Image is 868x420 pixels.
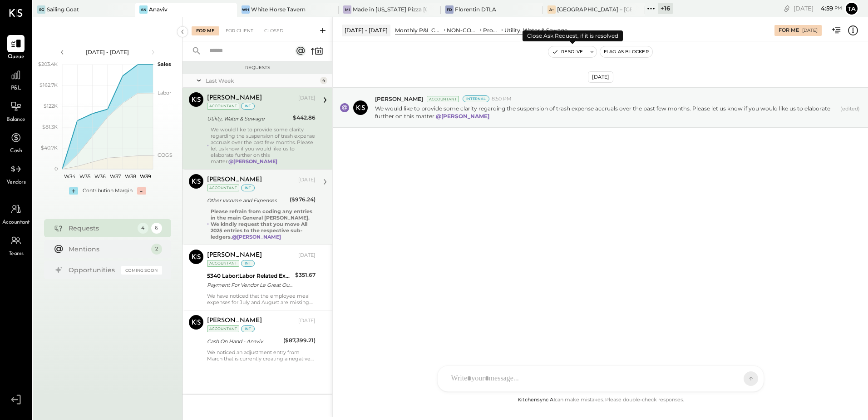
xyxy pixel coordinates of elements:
text: Sales [158,61,171,67]
div: [DATE] [298,176,316,184]
div: [PERSON_NAME] [207,94,262,103]
div: Contribution Margin [83,187,133,195]
span: Cash [10,147,22,155]
div: Opportunities [69,265,117,275]
a: P&L [0,66,31,93]
strong: @[PERSON_NAME] [232,234,281,240]
div: Accountant [207,185,239,191]
div: Made in [US_STATE] Pizza [GEOGRAPHIC_DATA] [353,5,427,13]
a: Vendors [0,160,31,187]
div: Other Income and Expenses [207,196,287,205]
div: 6 [151,223,162,234]
div: ($87,399.21) [283,336,316,345]
text: W34 [64,173,76,180]
div: 5340 Labor:Labor Related Expenses:Employee Meals [207,271,292,280]
button: Ta [844,1,859,16]
div: Utility, Water & Sewage [207,114,290,123]
div: Cash On Hand - Anaviv [207,337,281,346]
div: [DATE] - [DATE] [69,48,146,56]
span: Balance [6,116,25,124]
div: A– [547,5,556,14]
div: [DATE] [802,27,818,34]
text: 0 [54,165,58,172]
span: P&L [11,85,21,93]
div: Mentions [69,245,147,254]
div: Accountant [207,325,239,332]
div: Monthly P&L Comparison [395,26,442,34]
div: Mi [343,5,351,14]
text: $81.3K [42,124,58,130]
div: - [137,187,146,195]
span: Accountant [2,219,30,227]
text: COGS [158,152,173,158]
strong: @[PERSON_NAME] [228,158,277,165]
text: W38 [124,173,136,180]
span: Vendors [6,179,26,187]
div: Coming Soon [121,266,162,275]
div: [DATE] [298,252,316,259]
div: Anaviv [149,5,168,13]
strong: Please refrain from coding any entries in the main General [PERSON_NAME]. We kindly request that ... [211,208,312,240]
div: copy link [782,4,791,13]
p: We would like to provide some clarity regarding the suspension of trash expense accruals over the... [375,105,837,120]
div: Utility, Water & Sewage [504,26,567,34]
div: [PERSON_NAME] [207,251,262,260]
div: Florentin DTLA [455,5,496,13]
div: Accountant [207,260,239,267]
div: Internal [463,95,489,102]
text: $203.4K [38,61,58,67]
div: Requests [69,224,133,233]
span: [PERSON_NAME] [375,95,423,103]
div: [DATE] [588,71,613,83]
div: [DATE] [298,95,316,102]
div: An [139,5,148,14]
div: For Me [192,26,219,35]
div: Last Week [206,77,318,85]
span: (edited) [840,105,860,120]
div: + [69,187,78,195]
div: $351.67 [295,270,316,280]
div: Closed [260,26,288,35]
p: We would like to provide some clarity regarding the suspension of trash expense accruals over the... [211,126,316,165]
text: $40.7K [41,145,58,151]
a: Teams [0,232,31,258]
div: int [241,325,255,332]
text: W39 [139,173,151,180]
text: W36 [94,173,105,180]
text: W37 [109,173,120,180]
div: ($976.24) [290,195,316,204]
div: For Client [221,26,258,35]
div: WH [242,5,250,14]
text: Labor [158,90,171,96]
text: W35 [79,173,90,180]
div: int [241,185,255,191]
div: Sailing Goat [47,5,79,13]
div: We have noticed that the employee meal expenses for July and August are missing. Could you please... [207,293,316,305]
div: $442.86 [293,113,316,122]
button: Resolve [548,46,587,57]
div: Accountant [207,103,239,110]
div: Accountant [427,96,459,102]
div: For Me [779,27,799,34]
div: + 16 [658,3,673,14]
div: [DATE] - [DATE] [342,25,390,36]
div: [DATE] [794,4,842,13]
span: Teams [9,250,24,258]
div: int [241,103,255,110]
div: 4 [320,77,327,84]
div: Payment For Vendor Le Great Outdoor For Invoice 86 [207,280,292,290]
span: Queue [8,53,25,61]
div: [PERSON_NAME] [207,316,262,325]
button: Flag as Blocker [600,46,652,57]
div: Close Ask Request, if it is resolved [523,30,623,41]
strong: @[PERSON_NAME] [436,113,489,120]
div: SG [37,5,45,14]
text: $122K [44,103,58,109]
div: NON-CONTROLLABLE EXPENSES [447,26,479,34]
a: Cash [0,129,31,155]
div: [GEOGRAPHIC_DATA] – [GEOGRAPHIC_DATA] [557,5,631,13]
text: $162.7K [39,82,58,88]
div: We noticed an adjustment entry from March that is currently creating a negative balance. Let's co... [207,349,316,362]
div: 2 [151,244,162,255]
div: Property Expenses [483,26,500,34]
